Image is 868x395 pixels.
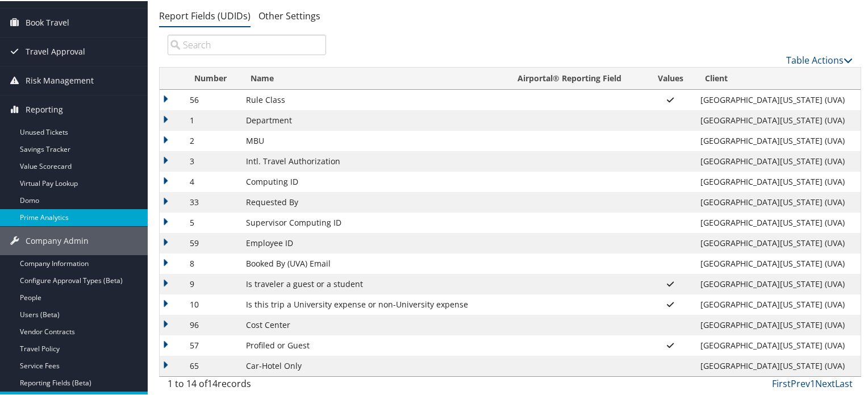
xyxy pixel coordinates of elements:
[184,171,240,191] td: 4
[695,171,861,191] td: [GEOGRAPHIC_DATA][US_STATE] (UVA)
[786,53,853,65] a: Table Actions
[772,376,791,389] a: First
[240,109,508,130] td: Department
[815,376,835,389] a: Next
[240,66,508,89] th: Name
[695,109,861,130] td: [GEOGRAPHIC_DATA][US_STATE] (UVA)
[258,9,320,21] a: Other Settings
[240,355,508,375] td: Car-Hotel Only
[184,89,240,109] td: 56
[184,150,240,171] td: 3
[26,94,63,123] span: Reporting
[184,109,240,130] td: 1
[695,355,861,375] td: [GEOGRAPHIC_DATA][US_STATE] (UVA)
[240,232,508,252] td: Employee ID
[646,66,695,89] th: Values
[184,355,240,375] td: 65
[791,376,810,389] a: Prev
[184,334,240,355] td: 57
[240,211,508,232] td: Supervisor Computing ID
[507,66,646,89] th: Airportal&reg; Reporting Field
[695,191,861,211] td: [GEOGRAPHIC_DATA][US_STATE] (UVA)
[240,171,508,191] td: Computing ID
[240,89,508,109] td: Rule Class
[26,7,69,36] span: Book Travel
[207,376,218,389] span: 14
[695,334,861,355] td: [GEOGRAPHIC_DATA][US_STATE] (UVA)
[184,191,240,211] td: 33
[26,226,89,254] span: Company Admin
[695,89,861,109] td: [GEOGRAPHIC_DATA][US_STATE] (UVA)
[168,34,326,54] input: Search
[810,376,815,389] a: 1
[695,66,861,89] th: Client
[184,293,240,314] td: 10
[240,314,508,334] td: Cost Center
[240,273,508,293] td: Is traveler a guest or a student
[240,252,508,273] td: Booked By (UVA) Email
[695,130,861,150] td: [GEOGRAPHIC_DATA][US_STATE] (UVA)
[240,130,508,150] td: MBU
[26,36,85,65] span: Travel Approval
[695,252,861,273] td: [GEOGRAPHIC_DATA][US_STATE] (UVA)
[184,314,240,334] td: 96
[240,191,508,211] td: Requested By
[695,211,861,232] td: [GEOGRAPHIC_DATA][US_STATE] (UVA)
[695,150,861,171] td: [GEOGRAPHIC_DATA][US_STATE] (UVA)
[184,232,240,252] td: 59
[240,293,508,314] td: Is this trip a University expense or non-University expense
[184,211,240,232] td: 5
[159,9,251,21] a: Report Fields (UDIDs)
[240,334,508,355] td: Profiled or Guest
[184,66,240,89] th: Number
[184,130,240,150] td: 2
[695,314,861,334] td: [GEOGRAPHIC_DATA][US_STATE] (UVA)
[695,273,861,293] td: [GEOGRAPHIC_DATA][US_STATE] (UVA)
[695,293,861,314] td: [GEOGRAPHIC_DATA][US_STATE] (UVA)
[184,273,240,293] td: 9
[695,232,861,252] td: [GEOGRAPHIC_DATA][US_STATE] (UVA)
[26,65,94,94] span: Risk Management
[240,150,508,171] td: Intl. Travel Authorization
[168,376,326,395] div: 1 to 14 of records
[835,376,853,389] a: Last
[184,252,240,273] td: 8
